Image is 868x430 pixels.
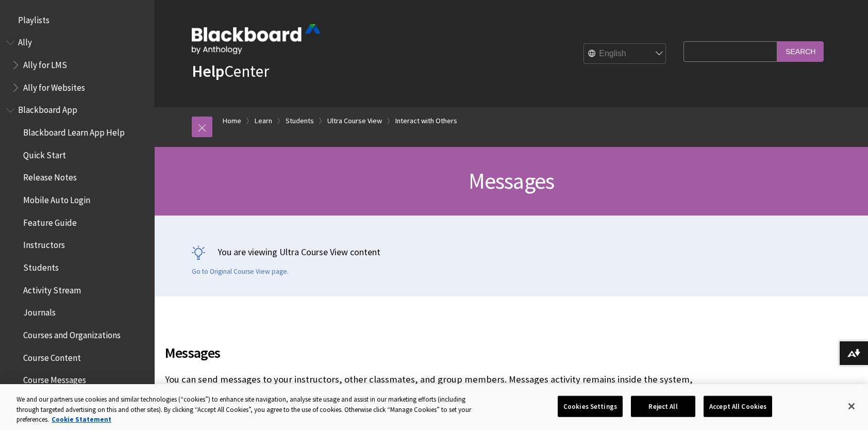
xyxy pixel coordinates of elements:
[23,259,59,273] span: Students
[469,167,555,195] span: Messages
[6,11,148,29] nav: Book outline for Playlists
[558,395,623,417] button: Cookies Settings
[18,102,77,115] span: Blackboard App
[23,372,86,386] span: Course Messages
[395,114,457,127] a: Interact with Others
[23,146,66,160] span: Quick Start
[23,282,81,295] span: Activity Stream
[777,41,824,61] input: Search
[192,267,289,276] a: Go to Original Course View page.
[255,114,272,127] a: Learn
[23,304,56,318] span: Journals
[584,44,666,64] select: Site Language Selector
[23,56,67,70] span: Ally for LMS
[192,61,269,81] a: HelpCenter
[6,34,148,96] nav: Book outline for Anthology Ally Help
[23,237,65,251] span: Instructors
[23,79,85,93] span: Ally for Websites
[840,395,863,418] button: Close
[327,114,382,127] a: Ultra Course View
[23,349,81,363] span: Course Content
[165,373,705,427] p: You can send messages to your instructors, other classmates, and group members. Messages activity...
[223,114,241,127] a: Home
[192,245,831,258] p: You are viewing Ultra Course View content
[23,214,77,228] span: Feature Guide
[23,326,121,340] span: Courses and Organizations
[23,124,125,138] span: Blackboard Learn App Help
[286,114,314,127] a: Students
[165,342,705,363] span: Messages
[192,61,224,81] strong: Help
[23,169,77,183] span: Release Notes
[18,11,49,25] span: Playlists
[23,191,90,205] span: Mobile Auto Login
[704,395,772,417] button: Accept All Cookies
[18,34,32,48] span: Ally
[192,24,321,54] img: Blackboard by Anthology
[631,395,695,417] button: Reject All
[52,415,111,424] a: More information about your privacy, opens in a new tab
[16,394,477,425] div: We and our partners use cookies and similar technologies (“cookies”) to enhance site navigation, ...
